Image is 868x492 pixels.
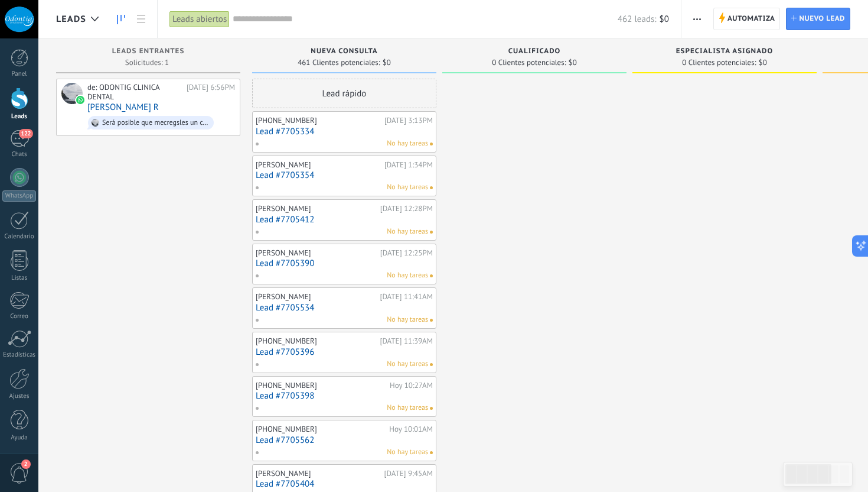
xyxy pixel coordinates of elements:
span: No hay tareas [387,182,428,193]
a: Lead #7705390 [256,258,433,268]
span: Especialista asignado [676,47,773,56]
div: Cualificado [448,47,621,57]
div: Santiago Estrada R [61,83,83,104]
div: Leads [2,113,37,121]
span: 461 Clientes potenciales: [298,59,380,66]
div: [DATE] 12:28PM [380,204,433,213]
a: Lead #7705412 [256,215,433,225]
span: No hay nada asignado [430,231,433,234]
a: Lead #7705534 [256,303,433,313]
div: Panel [2,70,37,78]
span: $0 [569,59,577,66]
div: WhatsApp [2,190,36,202]
div: Lead rápido [252,79,436,108]
span: No hay nada asignado [430,143,433,145]
a: Leads [111,8,131,31]
div: [PERSON_NAME] [256,469,381,478]
div: Ayuda [2,434,37,442]
span: No hay tareas [387,447,428,458]
span: Automatiza [727,8,775,30]
div: [PERSON_NAME] [256,160,381,170]
div: Ajustes [2,393,37,400]
div: [DATE] 11:41AM [380,292,433,302]
span: Nueva consulta [311,47,377,56]
button: Más [688,8,706,30]
div: [DATE] 6:56PM [187,83,235,101]
a: Automatiza [713,8,781,30]
div: [DATE] 1:34PM [384,160,433,170]
span: No hay tareas [387,138,428,149]
div: [PERSON_NAME] [256,292,377,302]
span: No hay tareas [387,403,428,413]
span: 0 Clientes potenciales: [682,59,756,66]
span: No hay nada asignado [430,451,433,454]
div: Será posible que mecregsles un certificado odontológico es para un trabajo que me lo están pidien... [102,119,208,127]
span: Cualificado [508,47,561,56]
div: Correo [2,313,37,321]
div: Especialista asignado [638,47,811,57]
div: [PERSON_NAME] [256,248,377,258]
img: waba.svg [76,96,84,104]
span: No hay nada asignado [430,363,433,366]
div: [PERSON_NAME] [256,204,377,213]
a: Lista [131,8,151,31]
span: $0 [660,14,669,25]
div: Hoy 10:01AM [389,425,433,434]
div: [PHONE_NUMBER] [256,381,387,390]
span: No hay nada asignado [430,319,433,322]
div: [DATE] 9:45AM [384,469,433,478]
span: $0 [759,59,767,66]
span: No hay nada asignado [430,186,433,189]
span: No hay nada asignado [430,274,433,277]
div: [DATE] 11:39AM [380,336,433,346]
span: No hay nada asignado [430,407,433,410]
div: Calendario [2,233,37,241]
span: Leads [56,14,86,25]
a: Lead #7705398 [256,391,433,401]
span: 462 leads: [618,14,657,25]
div: de: ODONTIG CLINICA DENTAL [87,83,182,101]
div: [PHONE_NUMBER] [256,336,377,346]
span: Solicitudes: 1 [125,59,169,66]
span: No hay tareas [387,359,428,370]
span: No hay tareas [387,315,428,325]
div: [PHONE_NUMBER] [256,116,381,125]
a: Lead #7705404 [256,479,433,489]
span: 2 [21,459,31,469]
span: Leads Entrantes [112,47,185,56]
div: Chats [2,151,37,158]
div: Hoy 10:27AM [390,381,433,390]
div: [PHONE_NUMBER] [256,425,386,434]
a: Lead #7705354 [256,170,433,180]
div: Listas [2,274,37,282]
span: 122 [19,129,32,138]
span: No hay tareas [387,226,428,237]
span: $0 [383,59,391,66]
span: 0 Clientes potenciales: [492,59,566,66]
div: Leads Entrantes [62,47,234,57]
div: [DATE] 3:13PM [384,116,433,125]
span: No hay tareas [387,270,428,281]
a: Lead #7705562 [256,435,433,445]
span: Nuevo lead [799,8,845,30]
a: [PERSON_NAME] R [87,102,159,112]
div: Nueva consulta [258,47,430,57]
div: Leads abiertos [169,11,230,28]
a: Lead #7705396 [256,347,433,357]
div: Estadísticas [2,351,37,359]
a: Nuevo lead [786,8,850,30]
div: [DATE] 12:25PM [380,248,433,258]
a: Lead #7705334 [256,127,433,137]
